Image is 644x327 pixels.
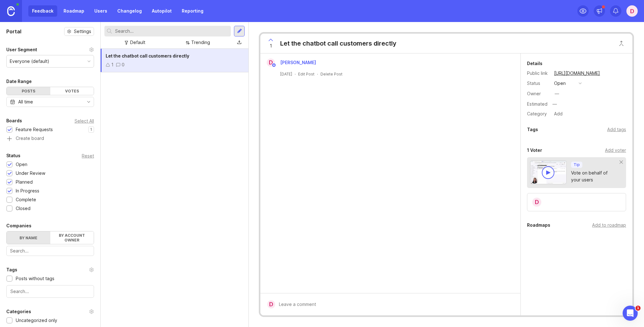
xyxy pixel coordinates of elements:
div: Posts [7,87,50,95]
div: Add tags [607,126,626,133]
div: All time [18,98,33,105]
div: open [554,80,566,87]
div: Delete Post [320,71,342,77]
input: Search... [10,247,90,254]
button: D [626,5,638,17]
a: [URL][DOMAIN_NAME] [552,69,602,77]
div: Posts without tags [16,275,54,282]
p: 1 [90,127,92,132]
div: Details [527,60,542,67]
div: Complete [16,196,36,203]
div: Categories [6,308,31,315]
div: D [267,300,275,308]
div: Votes [50,87,94,95]
div: Add to roadmap [592,222,626,229]
a: Reporting [178,5,207,17]
svg: toggle icon [84,99,94,104]
div: Vote on behalf of your users [571,169,620,183]
div: In Progress [16,187,39,194]
input: Search... [115,28,228,35]
a: [DATE] [280,71,292,77]
div: Add [552,110,564,118]
div: Boards [6,117,22,125]
div: Closed [16,205,31,212]
a: Users [91,5,111,17]
a: Changelog [114,5,146,17]
div: Tags [527,126,538,133]
div: Trending [191,39,210,46]
a: D[PERSON_NAME] [263,58,321,67]
div: Tags [6,266,17,274]
iframe: Intercom live chat [623,306,638,321]
div: Status [6,152,20,159]
div: Let the chatbot call customers directly [280,39,397,48]
div: D [267,58,275,67]
div: Uncategorized only [16,317,57,324]
div: — [551,100,559,108]
span: 1 [270,42,272,49]
div: — [555,90,559,97]
div: Everyone (default) [10,58,49,65]
img: member badge [272,63,276,68]
span: Settings [74,28,91,35]
div: Edit Post [298,71,314,77]
div: Feature Requests [16,126,53,133]
div: Under Review [16,170,45,177]
div: Add voter [605,147,626,154]
label: By account owner [50,231,94,244]
div: Estimated [527,102,547,106]
a: Autopilot [148,5,175,17]
a: Add [549,110,564,118]
button: Close button [615,37,628,50]
a: Let the chatbot call customers directly10 [101,49,248,72]
div: Date Range [6,78,32,85]
div: Status [527,80,549,87]
img: video-thumbnail-vote-d41b83416815613422e2ca741bf692cc.jpg [530,160,567,184]
div: Default [130,39,145,46]
div: Reset [82,154,94,158]
div: 1 [111,61,114,68]
p: Tip [574,162,580,167]
a: Roadmap [60,5,88,17]
span: Let the chatbot call customers directly [106,53,189,58]
div: Category [527,110,549,117]
div: D [532,197,542,207]
button: Settings [64,27,94,36]
div: Open [16,161,27,168]
h1: Portal [6,28,21,35]
span: 1 [636,306,641,311]
div: · [317,71,318,77]
div: Select All [75,119,94,123]
span: [PERSON_NAME] [280,60,316,65]
label: By name [7,231,50,244]
div: 1 Voter [527,147,542,154]
div: 0 [122,61,125,68]
div: Owner [527,90,549,97]
div: Planned [16,179,33,186]
div: Roadmaps [527,221,550,229]
div: · [295,71,296,77]
input: Search... [10,288,90,295]
div: Companies [6,222,31,230]
div: Public link [527,70,549,77]
a: Create board [6,136,94,142]
div: User Segment [6,46,37,53]
img: Canny Home [7,6,15,16]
